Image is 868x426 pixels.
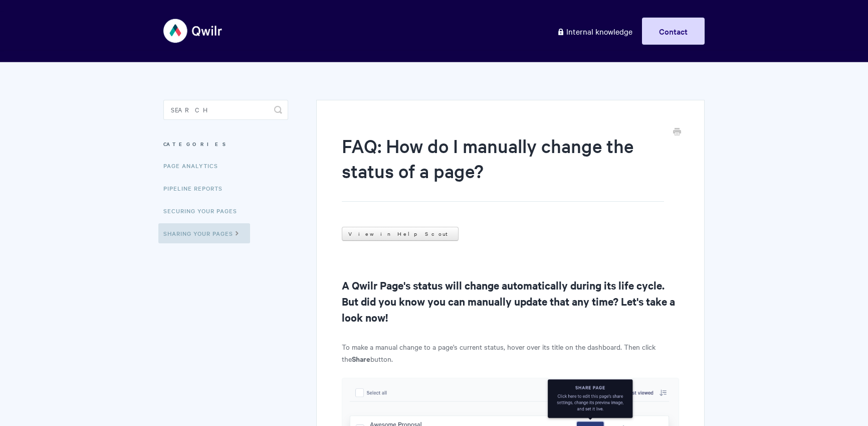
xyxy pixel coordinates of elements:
a: Print this Article [673,127,681,138]
input: Search [163,100,288,120]
h1: FAQ: How do I manually change the status of a page? [342,133,664,202]
strong: Share [352,353,370,364]
a: Pipeline reports [163,178,230,198]
p: To make a manual change to a page's current status, hover over its title on the dashboard. Then c... [342,341,679,365]
a: Contact [642,18,705,45]
h2: A Qwilr Page's status will change automatically during its life cycle. But did you know you can m... [342,277,679,325]
h3: Categories [163,135,288,153]
img: Qwilr Help Center [163,12,223,50]
a: View in Help Scout [342,227,459,241]
a: Internal knowledge [549,18,640,45]
a: Sharing Your Pages [158,223,250,243]
a: Securing Your Pages [163,201,245,221]
a: Page Analytics [163,156,226,176]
